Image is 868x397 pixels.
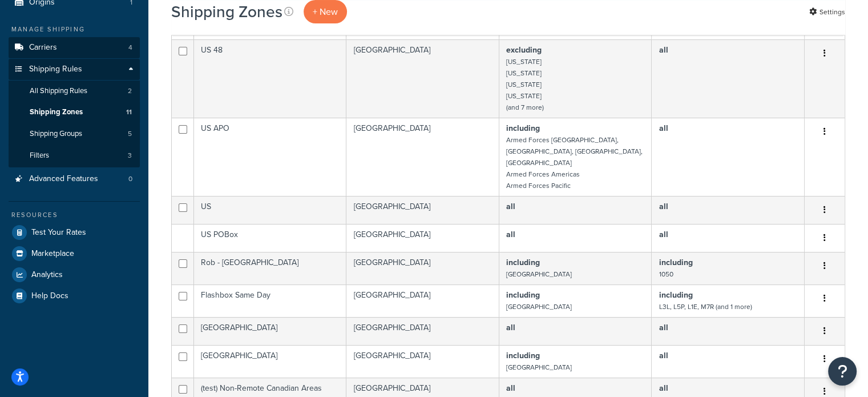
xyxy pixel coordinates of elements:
a: Analytics [9,264,140,285]
li: Filters [9,145,140,166]
small: [US_STATE] [506,91,542,101]
td: US [194,196,346,224]
span: Carriers [29,43,57,53]
span: Shipping Groups [30,129,82,139]
span: 0 [128,174,132,184]
small: [US_STATE] [506,57,542,67]
b: all [659,44,668,56]
a: Shipping Zones 11 [9,102,140,123]
li: Carriers [9,37,140,58]
b: including [659,289,692,301]
b: including [506,122,540,134]
td: [GEOGRAPHIC_DATA] [346,39,499,118]
a: Advanced Features 0 [9,169,140,190]
b: including [506,289,540,301]
b: all [506,228,515,240]
td: [GEOGRAPHIC_DATA] [346,345,499,378]
li: Shipping Zones [9,102,140,123]
b: all [506,322,515,334]
div: Resources [9,210,140,220]
td: [GEOGRAPHIC_DATA] [346,118,499,196]
span: Help Docs [31,291,68,301]
small: [GEOGRAPHIC_DATA] [506,269,572,279]
li: Advanced Features [9,169,140,190]
span: All Shipping Rules [30,86,87,96]
div: Manage Shipping [9,25,140,34]
a: Marketplace [9,243,140,264]
b: including [659,256,692,268]
li: Shipping Rules [9,59,140,167]
small: [US_STATE] [506,68,542,78]
td: US 48 [194,39,346,118]
span: Shipping Zones [30,107,83,117]
span: Analytics [31,270,63,280]
b: including [506,350,540,362]
td: [GEOGRAPHIC_DATA] [346,284,499,317]
b: all [659,228,668,240]
b: all [659,350,668,362]
b: all [659,382,668,394]
small: (and 7 more) [506,102,544,113]
span: 3 [128,151,132,161]
a: All Shipping Rules 2 [9,81,140,102]
small: [GEOGRAPHIC_DATA] [506,302,572,312]
b: all [659,122,668,134]
span: Shipping Rules [29,65,82,74]
li: All Shipping Rules [9,81,140,102]
a: Carriers 4 [9,37,140,58]
h1: Shipping Zones [171,1,282,23]
span: 5 [128,129,132,139]
button: Open Resource Center [828,357,857,386]
td: US POBox [194,224,346,252]
td: [GEOGRAPHIC_DATA] [194,317,346,345]
a: Settings [809,4,845,20]
small: [US_STATE] [506,79,542,90]
td: [GEOGRAPHIC_DATA] [346,317,499,345]
td: US APO [194,118,346,196]
b: all [659,322,668,334]
b: excluding [506,44,542,56]
span: Advanced Features [29,174,98,184]
b: all [506,382,515,394]
td: [GEOGRAPHIC_DATA] [194,345,346,378]
a: Shipping Rules [9,59,140,80]
a: Help Docs [9,286,140,306]
span: 11 [126,107,132,117]
span: Test Your Rates [31,228,86,238]
b: including [506,256,540,268]
span: 2 [128,86,132,96]
small: 1050 [659,269,673,279]
span: Marketplace [31,249,74,259]
td: Flashbox Same Day [194,284,346,317]
small: L3L, L5P, L1E, M7R (and 1 more) [659,302,752,312]
small: Armed Forces Pacific [506,181,571,191]
small: Armed Forces Americas [506,169,580,179]
td: [GEOGRAPHIC_DATA] [346,196,499,224]
td: [GEOGRAPHIC_DATA] [346,252,499,284]
a: Filters 3 [9,145,140,166]
span: + New [313,5,338,18]
li: Shipping Groups [9,123,140,145]
b: all [659,200,668,212]
small: Armed Forces [GEOGRAPHIC_DATA], [GEOGRAPHIC_DATA], [GEOGRAPHIC_DATA], [GEOGRAPHIC_DATA] [506,135,643,168]
small: [GEOGRAPHIC_DATA] [506,362,572,372]
span: 4 [128,43,132,53]
a: Test Your Rates [9,222,140,243]
span: Filters [30,151,49,161]
b: all [506,200,515,212]
a: Shipping Groups 5 [9,123,140,145]
td: Rob - [GEOGRAPHIC_DATA] [194,252,346,284]
td: [GEOGRAPHIC_DATA] [346,224,499,252]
